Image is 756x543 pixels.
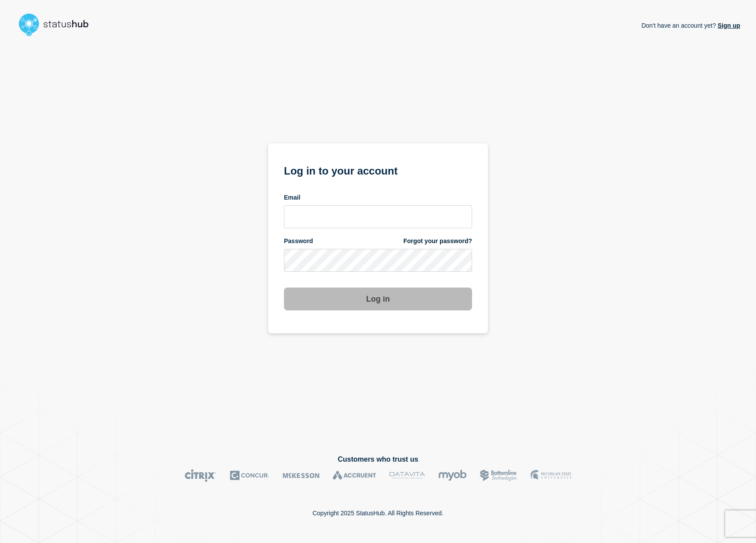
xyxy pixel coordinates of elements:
[284,249,472,272] input: password input
[185,469,217,482] img: Citrix logo
[283,469,320,482] img: McKesson logo
[438,469,467,482] img: myob logo
[284,205,472,228] input: email input
[16,11,99,39] img: StatusHub logo
[531,469,571,482] img: MSU logo
[284,193,300,202] span: Email
[480,469,517,482] img: Bottomline logo
[284,237,313,245] span: Password
[230,469,269,482] img: Concur logo
[641,15,740,36] p: Don't have an account yet?
[284,162,472,178] h1: Log in to your account
[716,22,740,29] a: Sign up
[403,237,472,245] a: Forgot your password?
[333,469,376,482] img: Accruent logo
[389,469,425,482] img: DataVita logo
[16,456,740,463] h2: Customers who trust us
[284,288,472,310] button: Log in
[313,510,443,517] p: Copyright 2025 StatusHub. All Rights Reserved.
